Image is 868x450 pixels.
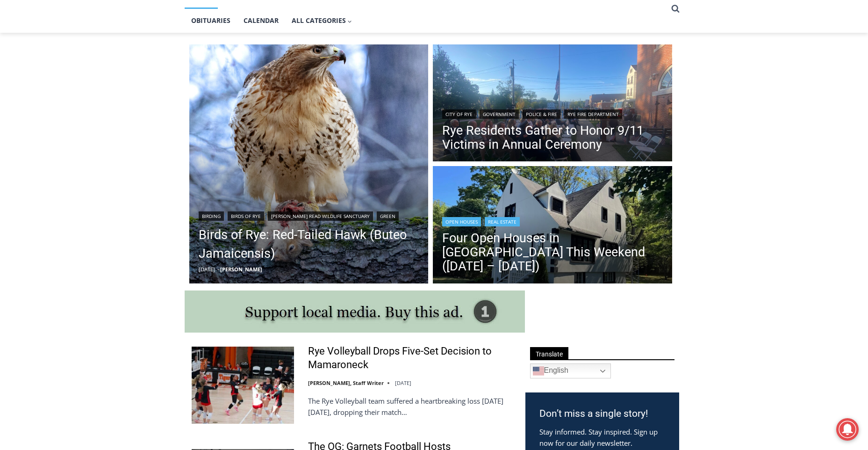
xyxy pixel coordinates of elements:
a: Read More Four Open Houses in Rye This Weekend (September 13 – 14) [433,166,672,286]
a: Open Houses [442,217,481,226]
div: | | | [442,108,663,119]
a: [PERSON_NAME] Read Sanctuary Fall Fest: [DATE] [0,93,140,116]
a: Rye Fire Department [564,109,622,119]
div: / [105,79,107,88]
div: Birds of Prey: Falcon and hawk demos [98,28,135,77]
div: 6 [109,79,114,88]
a: Obituaries [185,9,237,32]
button: View Search Form [667,0,684,17]
a: Open Tues. - Sun. [PHONE_NUMBER] [0,94,94,116]
time: [DATE] [199,266,215,273]
img: (PHOTO: Red-Tailed Hawk (Buteo Jamaicensis) at the Edith G. Read Wildlife Sanctuary in Rye, New Y... [189,44,429,284]
a: Calendar [237,9,285,32]
img: en [533,365,544,377]
div: | [442,215,663,226]
a: Read More Rye Residents Gather to Honor 9/11 Victims in Annual Ceremony [433,44,672,164]
span: Intern @ [DOMAIN_NAME] [244,93,433,114]
a: Birding [199,211,224,221]
a: Real Estate [485,217,520,226]
a: Rye Volleyball Drops Five-Set Decision to Mamaroneck [308,345,513,371]
img: (PHOTO: The City of Rye's annual September 11th Commemoration Ceremony on Thursday, September 11,... [433,44,672,164]
span: Open Tues. - Sun. [PHONE_NUMBER] [3,96,92,132]
a: Intern @ [DOMAIN_NAME] [225,91,453,116]
a: English [530,363,611,378]
a: Rye Residents Gather to Honor 9/11 Victims in Annual Ceremony [442,123,663,152]
a: Read More Birds of Rye: Red-Tailed Hawk (Buteo Jamaicensis) [189,44,429,284]
a: Green [377,211,399,221]
img: support local media, buy this ad [185,290,525,333]
a: Birds of Rye: Red-Tailed Hawk (Buteo Jamaicensis) [199,225,419,263]
a: Police & Fire [523,109,560,119]
img: Rye Volleyball Drops Five-Set Decision to Mamaroneck [192,347,294,423]
h3: Don’t miss a single story! [539,406,665,421]
p: The Rye Volleyball team suffered a heartbreaking loss [DATE][DATE], dropping their match… [308,395,513,418]
span: – [217,266,220,273]
div: | | | [199,210,419,221]
a: City of Rye [442,109,476,119]
div: "[PERSON_NAME] and I covered the [DATE] Parade, which was a really eye opening experience as I ha... [236,0,442,91]
a: Birds of Rye [228,211,264,221]
a: [PERSON_NAME], Staff Writer [308,379,384,386]
p: Stay informed. Stay inspired. Sign up now for our daily newsletter. [539,426,665,449]
button: Child menu of All Categories [285,9,359,32]
h4: [PERSON_NAME] Read Sanctuary Fall Fest: [DATE] [7,94,124,116]
a: [PERSON_NAME] Read Wildlife Sanctuary [268,211,373,221]
time: [DATE] [395,379,411,386]
span: Translate [530,347,568,360]
img: 506 Midland Avenue, Rye [433,166,672,286]
a: [PERSON_NAME] [220,266,262,273]
a: Four Open Houses in [GEOGRAPHIC_DATA] This Weekend ([DATE] – [DATE]) [442,231,663,273]
div: 2 [98,79,102,88]
a: Government [480,109,519,119]
div: "the precise, almost orchestrated movements of cutting and assembling sushi and [PERSON_NAME] mak... [96,58,137,112]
